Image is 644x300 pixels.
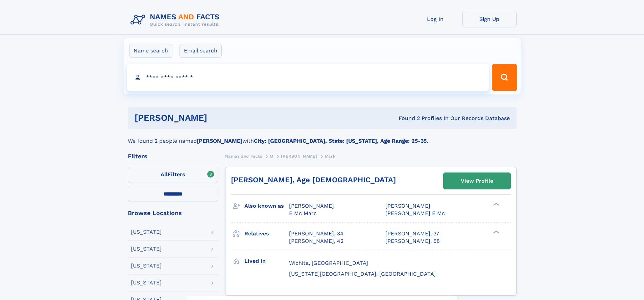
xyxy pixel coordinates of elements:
a: [PERSON_NAME], 58 [385,237,440,245]
div: We found 2 people named with . [128,129,517,145]
a: Sign Up [462,11,517,27]
span: [PERSON_NAME] E Mc [385,210,445,216]
div: Found 2 Profiles In Our Records Database [303,115,510,122]
div: [US_STATE] [131,280,162,285]
a: Log In [408,11,462,27]
label: Filters [128,167,218,183]
span: Wichita, [GEOGRAPHIC_DATA] [289,260,368,266]
div: ❯ [492,202,500,207]
span: [PERSON_NAME] [281,154,317,159]
a: M [270,152,273,160]
div: [US_STATE] [131,263,162,269]
label: Email search [180,44,222,58]
a: [PERSON_NAME], 34 [289,230,343,237]
img: Logo Names and Facts [128,11,225,29]
a: [PERSON_NAME], Age [DEMOGRAPHIC_DATA] [231,176,396,184]
span: M [270,154,273,159]
span: Mark [325,154,335,159]
div: Browse Locations [128,210,218,216]
span: All [161,171,168,178]
h3: Lived in [244,255,289,267]
span: [PERSON_NAME] [289,203,334,209]
h3: Relatives [244,228,289,239]
span: [PERSON_NAME] [385,203,430,209]
input: search input [127,64,489,91]
div: ❯ [492,230,500,234]
span: [US_STATE][GEOGRAPHIC_DATA], [GEOGRAPHIC_DATA] [289,271,436,277]
a: [PERSON_NAME] [281,152,317,160]
div: [US_STATE] [131,246,162,252]
b: [PERSON_NAME] [197,138,242,144]
div: [US_STATE] [131,229,162,235]
a: View Profile [444,173,510,189]
label: Name search [129,44,172,58]
span: E Mc Marc [289,210,317,216]
h3: Also known as [244,200,289,212]
button: Search Button [492,64,517,91]
h1: [PERSON_NAME] [135,114,303,122]
b: City: [GEOGRAPHIC_DATA], State: [US_STATE], Age Range: 25-35 [254,138,427,144]
a: [PERSON_NAME], 37 [385,230,439,237]
div: View Profile [461,173,493,189]
a: [PERSON_NAME], 42 [289,237,343,245]
div: Filters [128,153,218,159]
a: Names and Facts [225,152,262,160]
